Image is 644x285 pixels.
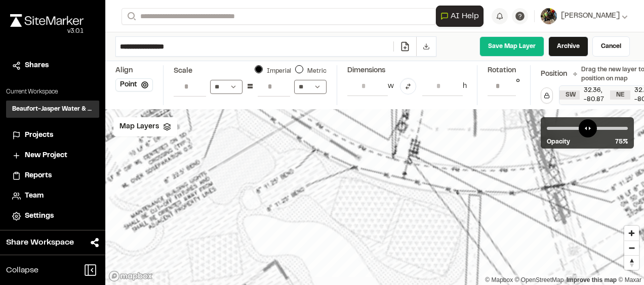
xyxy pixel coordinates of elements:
[541,8,628,24] button: [PERSON_NAME]
[615,137,628,147] span: 75 %
[247,79,254,95] div: =
[25,60,49,71] span: Shares
[561,11,620,22] span: [PERSON_NAME]
[624,241,639,255] span: Zoom out
[12,211,93,222] a: Settings
[541,8,557,24] img: User
[25,170,52,181] span: Reports
[567,276,617,283] a: Map feedback
[25,211,54,222] span: Settings
[388,81,394,92] div: w
[541,87,553,104] button: Lock Map Layer Position
[624,255,639,270] button: Reset bearing to north
[25,130,53,141] span: Projects
[436,6,488,27] div: Open AI Assistant
[451,10,479,22] span: AI Help
[592,36,630,57] a: Cancel
[436,6,484,27] button: Open AI Assistant
[624,226,639,241] button: Zoom in
[108,270,153,282] a: Mapbox logo
[347,65,467,76] div: Dimensions
[479,36,544,57] a: Save Map Layer
[547,137,570,147] span: Opacity
[12,150,93,161] a: New Project
[12,170,93,181] a: Reports
[624,256,639,270] span: Reset bearing to north
[174,66,192,77] div: Scale
[610,90,630,100] div: NE
[122,8,140,25] button: Search
[12,60,93,71] a: Shares
[618,276,641,283] a: Maxar
[6,264,38,276] span: Collapse
[115,65,153,76] div: Align
[6,87,99,97] p: Current Workspace
[12,191,93,202] a: Team
[267,69,291,74] label: Imperial
[115,78,153,91] button: Point
[416,37,436,56] button: Download File
[12,130,93,141] a: Projects
[515,276,564,283] a: OpenStreetMap
[541,69,567,80] div: Position
[25,191,44,202] span: Team
[10,27,84,36] div: Oh geez...please don't...
[463,81,467,92] div: h
[210,80,243,94] select: To unit
[119,121,159,132] span: Map Layers
[393,41,416,52] a: Add/Change File
[307,69,327,74] label: Metric
[488,65,520,76] div: Rotation
[25,150,67,161] span: New Project
[624,241,639,255] button: Zoom out
[6,236,74,249] span: Share Workspace
[516,76,520,96] div: °
[580,86,610,104] div: 32.36 , -80.87
[12,105,93,114] h3: Beaufort-Jasper Water & Sewer Authority
[485,276,513,283] a: Mapbox
[548,36,588,57] a: Archive
[10,14,84,27] img: rebrand.png
[294,80,327,94] select: From unit
[559,90,580,100] div: SW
